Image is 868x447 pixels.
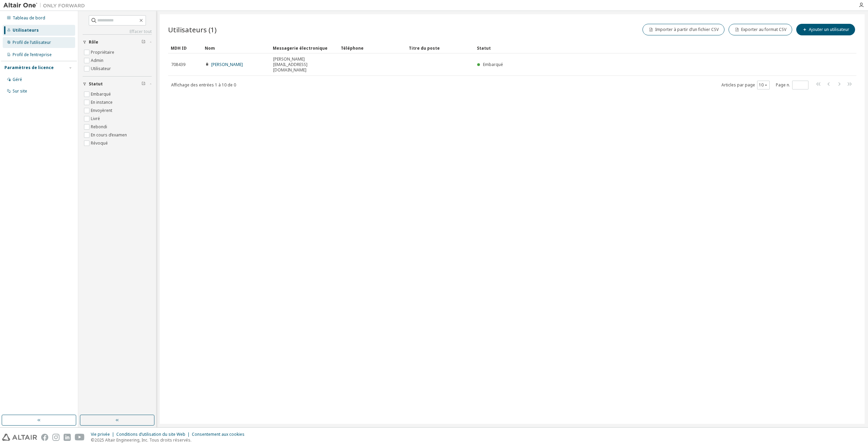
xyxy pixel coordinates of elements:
[116,432,192,437] div: Conditions d’utilisation du site Web
[91,432,116,437] div: Vie privée
[2,434,37,441] img: altair_logo.svg
[141,39,146,45] span: Clear filter
[91,98,114,106] label: En instance
[341,43,403,53] div: Téléphone
[273,43,335,53] div: Messagerie électronique
[91,48,116,56] label: Propriétaire
[192,432,249,437] div: Consentement aux cookies
[721,82,755,88] font: Articles par page
[52,434,60,441] img: instagram.svg
[168,25,217,34] span: Utilisateurs (1)
[91,123,108,131] label: Rebondi
[141,81,146,87] span: Clear filter
[171,82,236,88] span: Affichage des entrées 1 à 10 de 0
[64,434,71,441] img: linkedin.svg
[4,65,54,70] div: Paramètres de licence
[655,27,719,32] font: Importer à partir d’un fichier CSV
[91,106,114,115] label: Envoyèrent
[91,139,109,147] label: Révoqué
[211,62,243,67] a: [PERSON_NAME]
[91,56,105,65] label: Admin
[729,24,792,35] button: Exporter au format CSV
[91,437,249,443] p: ©
[41,434,48,441] img: facebook.svg
[91,90,112,98] label: Embarqué
[13,40,51,45] div: Profil de l’utilisateur
[95,437,191,443] font: 2025 Altair Engineering, Inc. Tous droits réservés.
[91,65,112,73] label: Utilisateur
[13,52,52,57] div: Profil de l’entreprise
[3,2,88,9] img: Altaïr un
[83,35,152,50] button: Rôle
[13,88,27,94] div: Sur site
[171,62,185,67] span: 708439
[759,82,764,88] font: 10
[776,82,790,88] font: Page n.
[89,39,98,45] span: Rôle
[83,77,152,92] button: Statut
[83,29,152,34] a: Effacer tout
[75,434,85,441] img: youtube.svg
[13,77,22,82] div: Géré
[483,62,503,67] span: Embarqué
[171,43,199,53] div: MDH ID
[13,15,45,21] div: Tableau de bord
[796,24,855,35] button: Ajouter un utilisateur
[642,24,724,35] button: Importer à partir d’un fichier CSV
[409,43,471,53] div: Titre du poste
[91,115,101,123] label: Livré
[273,56,335,73] span: [PERSON_NAME][EMAIL_ADDRESS][DOMAIN_NAME]
[89,81,103,87] span: Statut
[205,43,267,53] div: Nom
[809,27,849,32] font: Ajouter un utilisateur
[741,27,786,32] font: Exporter au format CSV
[13,28,39,33] div: Utilisateurs
[477,43,821,53] div: Statut
[91,131,128,139] label: En cours d’examen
